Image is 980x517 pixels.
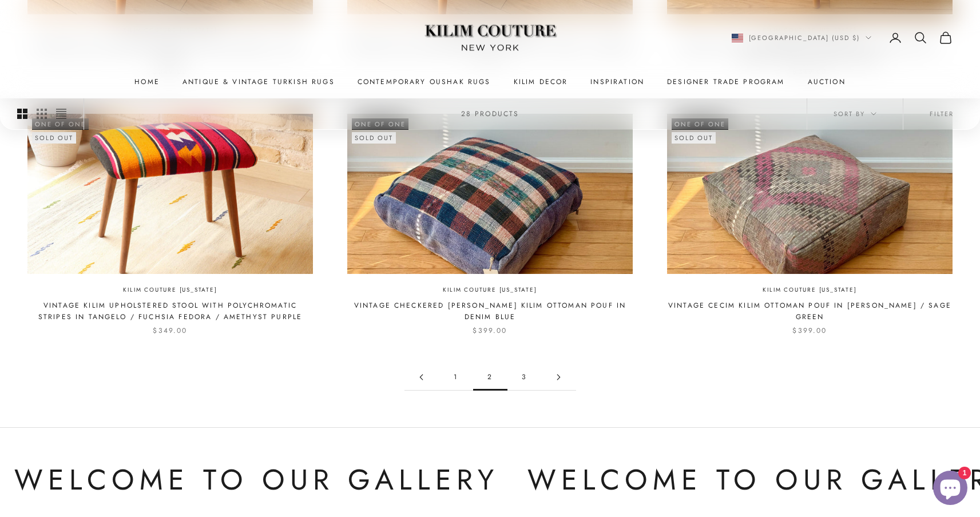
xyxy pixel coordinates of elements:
[749,33,860,43] span: [GEOGRAPHIC_DATA] (USD $)
[37,99,47,130] button: Switch to smaller product images
[834,109,876,119] span: Sort by
[807,98,903,129] button: Sort by
[358,76,491,88] a: Contemporary Oushak Rugs
[439,364,473,390] a: Go to page 1
[808,76,846,88] a: Auction
[667,300,953,323] a: Vintage Cecim Kilim Ottoman Pouf in [PERSON_NAME] / Sage Green
[182,76,335,88] a: Antique & Vintage Turkish Rugs
[14,456,499,504] p: Welcome to Our Gallery
[542,364,576,390] a: Go to page 3
[930,471,971,508] inbox-online-store-chat: Shopify online store chat
[590,76,644,88] a: Inspiration
[404,364,576,391] nav: Pagination navigation
[507,364,542,390] a: Go to page 3
[763,285,856,295] a: Kilim Couture [US_STATE]
[792,325,827,336] sale-price: $399.00
[123,285,217,295] a: Kilim Couture [US_STATE]
[17,99,27,130] button: Switch to larger product images
[32,132,76,144] sold-out-badge: Sold out
[903,98,980,129] button: Filter
[419,11,562,65] img: Logo of Kilim Couture New York
[27,76,953,88] nav: Primary navigation
[473,325,507,336] sale-price: $399.00
[473,364,507,390] span: 2
[667,76,785,88] a: Designer Trade Program
[153,325,187,336] sale-price: $349.00
[347,300,633,323] a: Vintage Checkered [PERSON_NAME] Kilim Ottoman Pouf in Denim Blue
[732,33,872,43] button: Change country or currency
[732,31,953,45] nav: Secondary navigation
[732,34,743,42] img: United States
[27,300,313,323] a: Vintage Kilim Upholstered Stool with Polychromatic Stripes in Tangelo / Fuchsia Fedora / Amethyst...
[134,76,160,88] a: Home
[672,132,716,144] sold-out-badge: Sold out
[404,364,439,390] a: Go to page 1
[352,132,396,144] sold-out-badge: Sold out
[443,285,537,295] a: Kilim Couture [US_STATE]
[56,99,66,130] button: Switch to compact product images
[461,108,519,120] p: 28 products
[514,76,568,88] summary: Kilim Decor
